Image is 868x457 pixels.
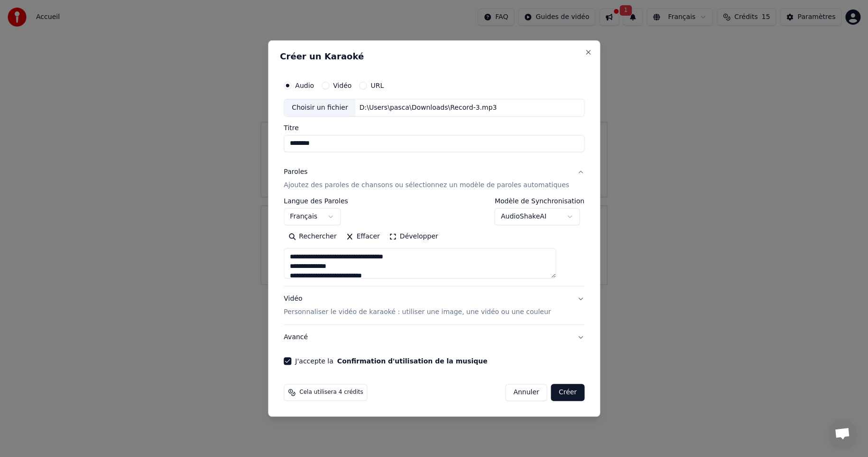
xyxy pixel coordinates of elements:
[284,229,341,244] button: Rechercher
[284,160,584,198] button: ParolesAjoutez des paroles de chansons ou sélectionnez un modèle de paroles automatiques
[356,103,501,113] div: D:\Users\pasca\Downloads\Record-3.mp3
[333,82,351,89] label: Vidéo
[284,181,569,190] p: Ajoutez des paroles de chansons ou sélectionnez un modèle de paroles automatiques
[495,198,584,204] label: Modèle de Synchronisation
[385,229,443,244] button: Développer
[370,82,384,89] label: URL
[551,384,584,401] button: Créer
[284,124,584,131] label: Titre
[295,358,487,364] label: J'accepte la
[284,167,307,177] div: Paroles
[284,307,551,317] p: Personnaliser le vidéo de karaoké : utiliser une image, une vidéo ou une couleur
[284,286,584,324] button: VidéoPersonnaliser le vidéo de karaoké : utiliser une image, une vidéo ou une couleur
[341,229,384,244] button: Effacer
[280,52,588,61] h2: Créer un Karaoké
[337,358,488,364] button: J'accepte la
[284,325,584,350] button: Avancé
[284,294,551,317] div: Vidéo
[505,384,547,401] button: Annuler
[299,389,363,396] span: Cela utilisera 4 crédits
[284,99,355,116] div: Choisir un fichier
[284,198,348,204] label: Langue des Paroles
[284,198,584,286] div: ParolesAjoutez des paroles de chansons ou sélectionnez un modèle de paroles automatiques
[295,82,314,89] label: Audio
